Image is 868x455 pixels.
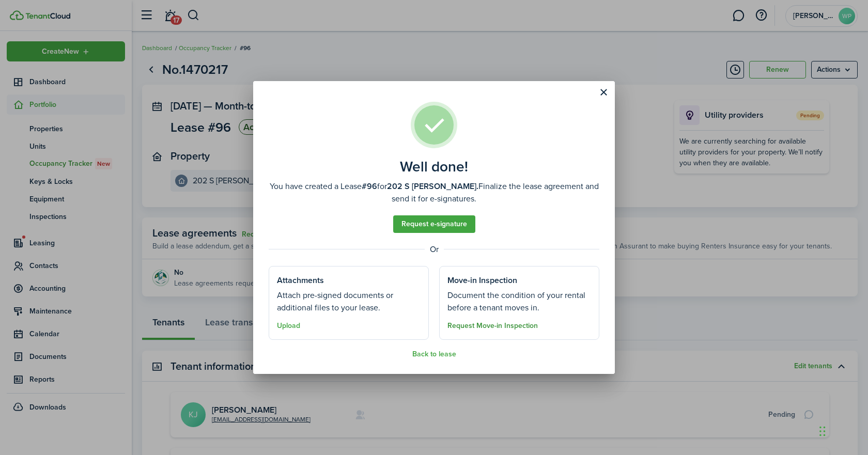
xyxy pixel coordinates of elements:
well-done-section-description: Attach pre-signed documents or additional files to your lease. [277,289,421,314]
iframe: Chat Widget [816,405,868,455]
b: #96 [362,180,377,192]
button: Back to lease [412,350,456,358]
well-done-title: Well done! [400,159,468,175]
b: 202 S [PERSON_NAME]. [387,180,478,192]
button: Request Move-in Inspection [447,322,538,330]
well-done-description: You have created a Lease for Finalize the lease agreement and send it for e-signatures. [269,180,599,205]
well-done-section-title: Move-in Inspection [447,274,517,287]
well-done-section-title: Attachments [277,274,324,287]
button: Upload [277,322,300,330]
well-done-separator: Or [269,243,599,256]
a: Request e-signature [393,215,475,233]
div: Drag [819,416,826,447]
well-done-section-description: Document the condition of your rental before a tenant moves in. [447,289,591,314]
button: Close modal [595,84,612,101]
